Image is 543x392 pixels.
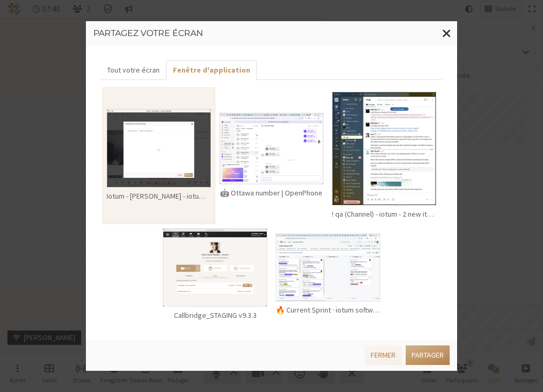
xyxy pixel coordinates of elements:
div: Callbridge_STAGING v9.3.3 [163,310,267,321]
div: Iotum - [PERSON_NAME] - iotum's Meeting [107,191,211,202]
h3: Partagez votre écran [93,29,450,38]
button: Fermer [365,345,401,365]
div: ! qa (Channel) - iotum - 2 new items - Slack [332,209,436,220]
img: wMQ7dnHhe4tcgAAAABJRU5ErkJggg== [276,234,380,301]
button: Fenêtre d'application [166,60,256,80]
img: +10J6rHeTDyAAAAAElFTkSuQmCC [332,92,436,206]
img: CHzz773f8BR14faDDyJBkAAAAASUVORK5CYII= [163,228,267,307]
button: Tout votre écran [101,60,166,80]
div: 🤖 Ottawa number | OpenPhone [220,188,324,199]
img: 4PexQGpRtbwkkAAAAASUVORK5CYII= [220,113,324,184]
img: fuPmzf8fsZYM9ElvrNkAAAAASUVORK5CYII= [107,109,211,188]
div: 🔥 Current Sprint · iotum software 2025 [276,305,380,316]
button: Partager [406,345,450,365]
button: Fermer la modalité [436,21,457,46]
